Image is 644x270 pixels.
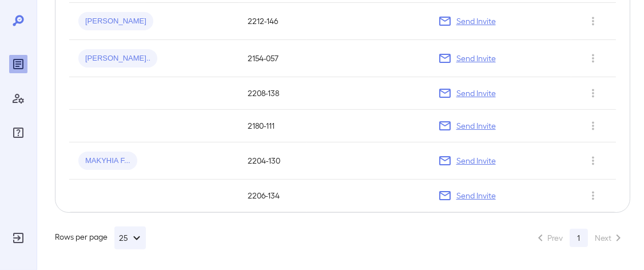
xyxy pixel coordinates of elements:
button: 25 [114,227,146,249]
span: MAKYHIA F... [78,156,137,166]
div: Manage Users [9,89,27,108]
td: 2204-130 [239,142,307,180]
p: Send Invite [456,15,496,27]
span: [PERSON_NAME].. [78,53,157,64]
button: Row Actions [584,84,602,102]
p: Send Invite [456,53,496,64]
div: Rows per page [55,227,146,249]
div: FAQ [9,124,27,142]
span: [PERSON_NAME] [78,16,153,27]
button: Row Actions [584,12,602,30]
nav: pagination navigation [528,229,630,247]
td: 2206-134 [239,180,307,212]
button: Row Actions [584,186,602,205]
td: 2212-146 [239,3,307,40]
td: 2208-138 [239,77,307,110]
p: Send Invite [456,190,496,201]
p: Send Invite [456,120,496,132]
div: Reports [9,55,27,73]
td: 2180-111 [239,110,307,142]
div: Log Out [9,229,27,247]
td: 2154-057 [239,40,307,77]
p: Send Invite [456,88,496,99]
button: page 1 [570,229,588,247]
button: Row Actions [584,49,602,67]
button: Row Actions [584,117,602,135]
button: Row Actions [584,152,602,170]
p: Send Invite [456,155,496,166]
